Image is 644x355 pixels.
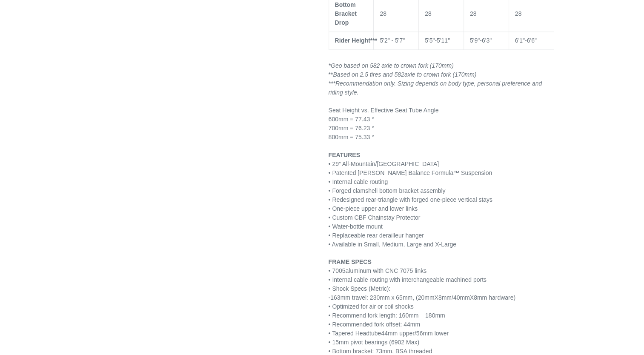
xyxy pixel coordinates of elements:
[329,312,445,319] span: • Recommend fork length: 160mm – 180mm
[329,330,381,337] span: • Tapered Headtube
[329,303,414,310] span: • Optimized for air or coil shocks
[329,124,554,133] div: 700mm = 76.23
[329,151,554,249] p: • 29” All-Mountain/[GEOGRAPHIC_DATA] • Patented [PERSON_NAME] Balance Formula™ Suspension • Inter...
[335,37,378,44] span: Rider Height***
[329,133,554,142] div: 800mm = 75.33
[372,116,374,123] span: °
[374,31,419,49] td: 5'2" - 5'7"
[372,134,374,140] span: °
[329,348,432,355] span: • Bottom bracket: 73mm, BSA threaded
[329,285,391,292] span: • Shock Specs (Metric):
[329,106,554,115] div: Seat Height vs. Effective Seat Tube Angle
[425,37,450,44] span: 5'5"-5'11"
[381,330,449,337] span: 44mm upper/56mm lower
[404,71,477,78] span: axle to crown fork (170mm)
[345,267,426,274] span: aluminum with CNC 7075 links
[329,267,346,274] span: • 7005
[329,339,388,346] span: • 15mm pivot bearings
[335,1,357,26] span: Bottom Bracket Drop
[329,115,554,124] div: 600mm = 77.43
[329,258,372,265] span: FRAME SPECS
[329,276,487,283] span: • Internal cable routing with interchangeable machined ports
[329,321,421,328] span: • Recommended fork offset: 44mm
[329,80,542,96] span: ***Recommendation only. Sizing depends on body type, personal preference and riding style.
[470,37,492,44] span: 5'9"-6'3"
[515,37,537,44] span: 6'1"-6'6"
[329,152,360,158] span: FEATURES
[329,294,516,301] span: -163mm travel: 230mm x 65mm, (20mmX8mm/40mmX8mm hardware)
[333,71,404,78] i: Based on 2.5 tires and 582
[372,125,374,132] span: °
[389,339,419,346] span: (6902 Max)
[329,62,454,69] span: *Geo based on 582 axle to crown fork (170mm)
